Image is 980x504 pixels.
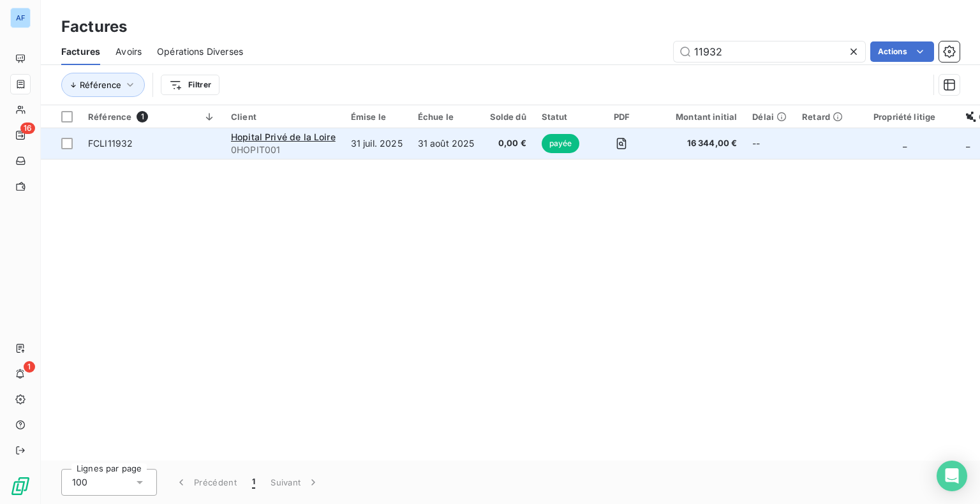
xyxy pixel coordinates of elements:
[966,138,970,149] span: _
[61,15,127,38] h3: Factures
[418,112,475,122] div: Échue le
[10,8,31,28] div: AF
[20,122,35,134] span: 16
[410,128,482,159] td: 31 août 2025
[858,112,951,122] div: Propriété litige
[115,45,142,58] span: Avoirs
[231,131,336,142] span: Hopital Privé de la Loire
[351,112,403,122] div: Émise le
[88,112,131,122] span: Référence
[598,112,645,122] div: PDF
[674,41,865,62] input: Rechercher
[72,476,87,489] span: 100
[61,73,145,97] button: Référence
[252,476,255,489] span: 1
[231,144,336,156] span: 0HOPIT001
[490,137,526,150] span: 0,00 €
[167,469,244,496] button: Précédent
[61,45,100,58] span: Factures
[660,112,737,122] div: Montant initial
[542,112,583,122] div: Statut
[157,45,243,58] span: Opérations Diverses
[88,138,133,149] span: FCLI11932
[542,134,580,153] span: payée
[745,128,794,159] td: --
[660,137,737,150] span: 16 344,00 €
[137,111,148,122] span: 1
[490,112,526,122] div: Solde dû
[802,112,843,122] div: Retard
[937,461,967,491] div: Open Intercom Messenger
[80,80,121,90] span: Référence
[10,476,31,496] img: Logo LeanPay
[24,361,35,373] span: 1
[752,112,787,122] div: Délai
[903,138,907,149] span: _
[161,75,219,95] button: Filtrer
[263,469,327,496] button: Suivant
[870,41,934,62] button: Actions
[231,112,336,122] div: Client
[244,469,263,496] button: 1
[343,128,410,159] td: 31 juil. 2025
